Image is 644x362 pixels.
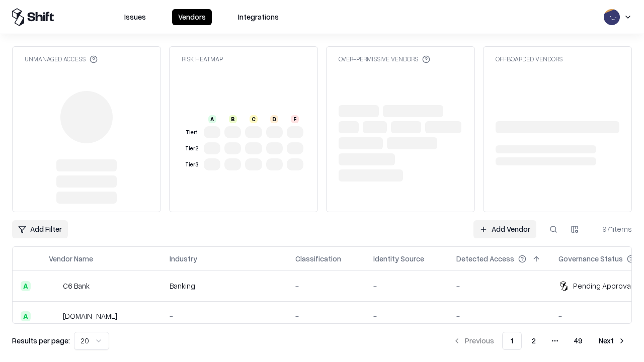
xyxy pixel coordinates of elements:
[184,144,200,153] div: Tier 2
[502,332,522,350] button: 1
[339,55,430,63] div: Over-Permissive Vendors
[118,9,152,25] button: Issues
[593,332,632,350] button: Next
[21,311,31,321] div: A
[184,160,200,169] div: Tier 3
[373,281,440,291] div: -
[573,281,632,291] div: Pending Approval
[456,253,514,264] div: Detected Access
[496,55,562,63] div: Offboarded Vendors
[63,281,90,291] div: C6 Bank
[170,253,197,264] div: Industry
[170,311,279,321] div: -
[456,281,542,291] div: -
[295,253,341,264] div: Classification
[291,115,299,123] div: F
[447,332,632,350] nav: pagination
[49,311,59,321] img: pathfactory.com
[456,311,542,321] div: -
[49,253,93,264] div: Vendor Name
[184,128,200,137] div: Tier 1
[208,115,216,123] div: A
[373,311,440,321] div: -
[63,311,117,321] div: [DOMAIN_NAME]
[295,311,357,321] div: -
[295,281,357,291] div: -
[270,115,278,123] div: D
[373,253,424,264] div: Identity Source
[21,281,31,291] div: A
[172,9,212,25] button: Vendors
[558,253,623,264] div: Governance Status
[12,335,70,346] p: Results per page:
[12,220,68,238] button: Add Filter
[566,332,591,350] button: 49
[170,281,279,291] div: Banking
[232,9,285,25] button: Integrations
[524,332,544,350] button: 2
[25,55,98,63] div: Unmanaged Access
[49,281,59,291] img: C6 Bank
[473,220,536,238] a: Add Vendor
[250,115,258,123] div: C
[592,224,632,234] div: 971 items
[229,115,237,123] div: B
[182,55,223,63] div: Risk Heatmap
